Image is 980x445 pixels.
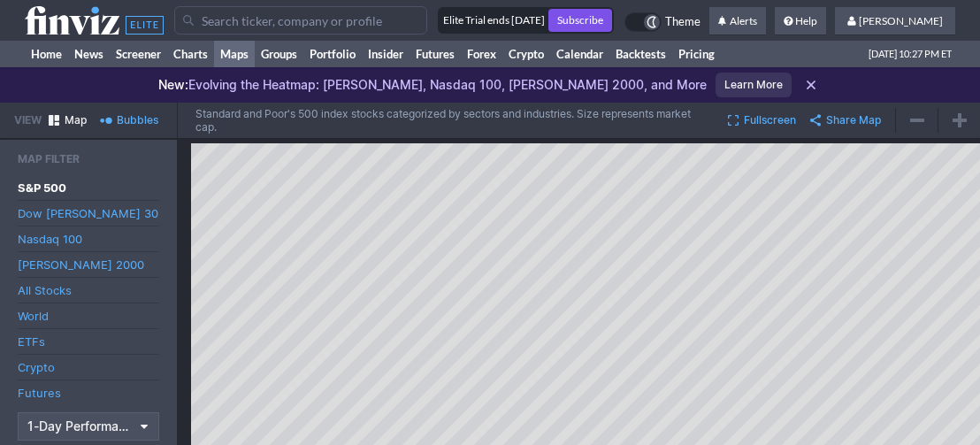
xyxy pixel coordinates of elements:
a: Futures [18,380,159,405]
a: S&P 500 [18,175,159,200]
input: Search [174,6,428,35]
a: Map [42,108,94,133]
a: Alerts [709,7,766,35]
button: Data type [18,412,159,441]
a: World [18,303,159,328]
a: Subscribe [548,9,612,32]
h2: View [14,111,42,129]
button: Share Map [803,108,888,133]
span: Map [65,111,87,129]
a: [PERSON_NAME] [835,7,955,35]
a: Groups [255,41,303,67]
a: Maps [214,41,255,67]
a: Theme [624,12,701,32]
a: ETFs [18,329,159,354]
a: Screener [110,41,167,67]
a: Bubbles [94,108,165,133]
a: Calendar [550,41,609,67]
a: Insider [362,41,410,67]
a: Backtests [609,41,672,67]
span: [DATE] 10:27 PM ET [869,41,952,67]
span: Theme [665,12,701,32]
a: Pricing [672,41,721,67]
span: Bubbles [117,111,158,129]
a: Help [775,7,826,35]
span: Fullscreen [744,111,796,129]
a: News [68,41,110,67]
a: Charts [167,41,214,67]
a: Nasdaq 100 [18,226,159,251]
span: 1-Day Performance [27,418,132,435]
p: Standard and Poor's 500 index stocks categorized by sectors and industries. Size represents marke... [195,107,714,134]
a: Portfolio [303,41,362,67]
a: Learn More [716,73,792,97]
h2: Map Filter [18,150,159,168]
a: All Stocks [18,278,159,303]
div: Elite Trial ends [DATE] [440,12,545,29]
a: Forex [461,41,502,67]
p: Evolving the Heatmap: [PERSON_NAME], Nasdaq 100, [PERSON_NAME] 2000, and More [158,76,707,94]
span: [PERSON_NAME] [859,14,943,27]
button: Fullscreen [721,108,803,133]
a: Crypto [502,41,550,67]
a: Futures [410,41,461,67]
span: Share Map [826,111,881,129]
a: Dow [PERSON_NAME] 30 [18,201,159,226]
a: Crypto [18,355,159,380]
a: [PERSON_NAME] 2000 [18,252,159,277]
a: Home [25,41,68,67]
span: New: [158,77,188,92]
